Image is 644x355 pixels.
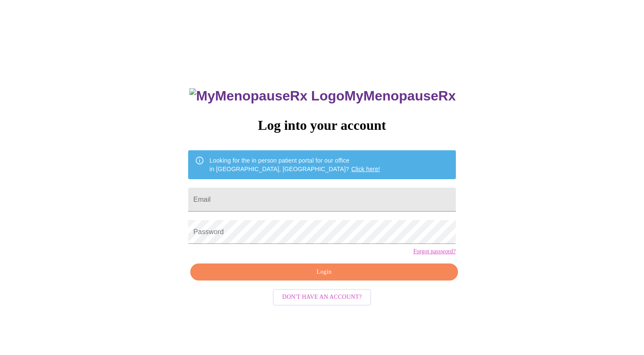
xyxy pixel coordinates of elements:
span: Login [200,267,448,278]
button: Login [190,263,458,281]
h3: Log into your account [188,117,455,133]
a: Don't have an account? [271,293,373,300]
h3: MyMenopauseRx [189,88,456,104]
a: Click here! [351,166,380,172]
a: Forgot password? [413,248,456,255]
div: Looking for the in person patient portal for our office in [GEOGRAPHIC_DATA], [GEOGRAPHIC_DATA]? [209,153,380,177]
img: MyMenopauseRx Logo [189,88,344,104]
button: Don't have an account? [273,289,371,306]
span: Don't have an account? [282,292,362,303]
